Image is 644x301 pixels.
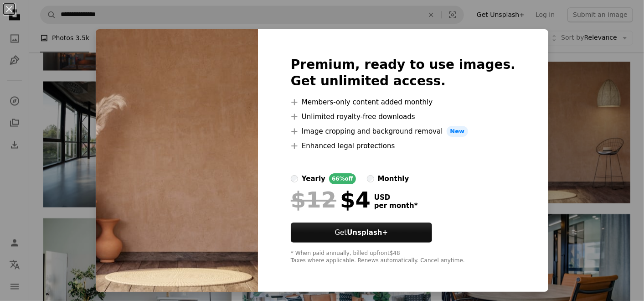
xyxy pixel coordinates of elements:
[329,173,356,184] div: 66% off
[367,175,374,182] input: monthly
[291,223,432,243] button: GetUnsplash+
[291,126,515,137] li: Image cropping and background removal
[374,193,418,202] span: USD
[291,250,515,265] div: * When paid annually, billed upfront $48 Taxes where applicable. Renews automatically. Cancel any...
[374,202,418,210] span: per month *
[447,126,469,137] span: New
[302,173,325,184] div: yearly
[378,173,409,184] div: monthly
[291,175,298,182] input: yearly66%off
[291,188,371,212] div: $4
[291,57,515,89] h2: Premium, ready to use images. Get unlimited access.
[347,228,388,237] strong: Unsplash+
[291,140,515,151] li: Enhanced legal protections
[96,29,258,292] img: premium_photo-1683133752824-b9fd877805f3
[291,188,336,212] span: $12
[291,97,515,108] li: Members-only content added monthly
[291,111,515,122] li: Unlimited royalty-free downloads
